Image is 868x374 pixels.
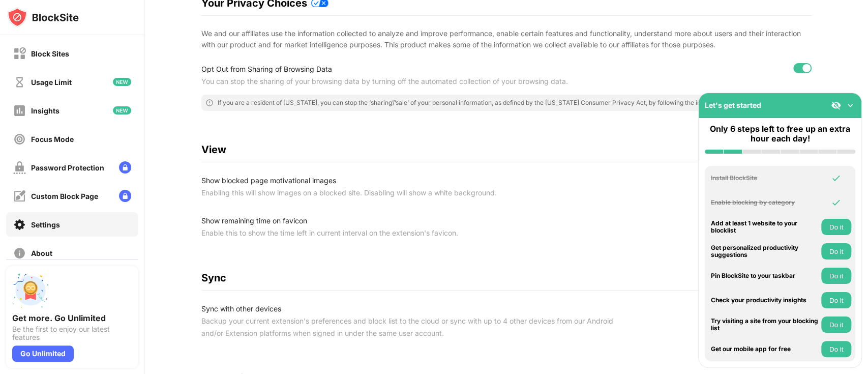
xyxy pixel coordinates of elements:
[201,75,628,88] div: You can stop the sharing of your browsing data by turning off the automated collection of your br...
[201,28,812,51] div: We and our affiliates use the information collected to analyze and improve performance, enable ce...
[218,99,750,107] div: If you are a resident of [US_STATE], you can stop the ‘sharing’/’sale’ of your personal informati...
[201,303,628,315] div: Sync with other devices
[31,106,59,115] div: Insights
[711,220,819,235] div: Add at least 1 website to your blocklist
[831,173,841,183] img: omni-check.svg
[821,268,851,284] button: Do it
[201,63,628,75] div: Opt Out from Sharing of Browsing Data
[831,197,841,208] img: omni-check.svg
[705,101,761,109] div: Let's get started
[12,272,49,309] img: push-unlimited.svg
[201,315,628,339] div: Backup your current extension's preferences and block list to the cloud or sync with up to 4 othe...
[12,313,132,323] div: Get more. Go Unlimited
[831,100,841,110] img: eye-not-visible.svg
[201,227,628,239] div: Enable this to show the time left in current interval on the extension's favicon.
[711,199,819,206] div: Enable blocking by category
[201,272,812,284] div: Sync
[31,192,98,200] div: Custom Block Page
[821,292,851,308] button: Do it
[13,190,26,203] img: customize-block-page-off.svg
[205,99,214,107] img: error-circle-outline.svg
[119,161,131,174] img: lock-menu.svg
[711,297,819,304] div: Check your productivity insights
[13,133,26,146] img: focus-off.svg
[201,143,812,156] div: View
[201,187,628,199] div: Enabling this will show images on a blocked site. Disabling will show a white background.
[711,175,819,182] div: Install BlockSite
[113,106,131,114] img: new-icon.svg
[13,218,26,231] img: settings-on.svg
[13,47,26,60] img: block-off.svg
[821,341,851,357] button: Do it
[821,317,851,333] button: Do it
[31,220,60,229] div: Settings
[821,219,851,235] button: Do it
[13,247,26,260] img: about-off.svg
[201,175,628,187] div: Show blocked page motivational images
[711,318,819,332] div: Try visiting a site from your blocking list
[12,346,74,362] div: Go Unlimited
[705,124,855,143] div: Only 6 steps left to free up an extra hour each day!
[13,104,26,117] img: insights-off.svg
[13,76,26,89] img: time-usage-off.svg
[31,163,104,172] div: Password Protection
[31,135,74,143] div: Focus Mode
[821,243,851,260] button: Do it
[711,272,819,279] div: Pin BlockSite to your taskbar
[711,244,819,259] div: Get personalized productivity suggestions
[31,78,72,87] div: Usage Limit
[201,215,628,227] div: Show remaining time on favicon
[845,100,855,110] img: omni-setup-toggle.svg
[7,7,79,27] img: logo-blocksite.svg
[31,249,52,257] div: About
[12,325,132,341] div: Be the first to enjoy our latest features
[31,49,69,58] div: Block Sites
[113,78,131,86] img: new-icon.svg
[13,161,26,174] img: password-protection-off.svg
[711,346,819,353] div: Get our mobile app for free
[119,190,131,202] img: lock-menu.svg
